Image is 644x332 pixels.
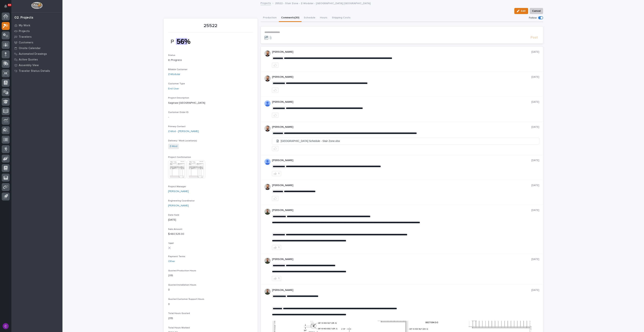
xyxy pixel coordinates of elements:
p: [PERSON_NAME] [272,75,531,79]
p: [DATE] [531,184,539,187]
button: like this post [272,146,278,151]
div: 1 [278,246,279,249]
span: Project Manager [168,186,186,188]
a: [PERSON_NAME] [168,189,189,193]
button: 1 [272,171,281,176]
img: AGNmyxaji213nCK4JzPdPN3H3CMBhXDSA2tJ_sy3UIa5=s96-c [264,50,271,56]
span: Project Confirmation [168,156,191,158]
p: [PERSON_NAME] [272,50,531,54]
a: [GEOGRAPHIC_DATA] Schedule - Stair Zone.xlsx [272,138,539,144]
button: Hours [318,14,330,22]
p: [DATE] [531,125,539,129]
a: Automated Drawings [11,51,62,57]
a: End User [168,87,179,91]
p: [DATE] [531,258,539,261]
p: Saginaw [GEOGRAPHIC_DATA] [168,101,253,105]
p: [PERSON_NAME] [272,209,531,212]
p: [DATE] [531,75,539,79]
p: [PERSON_NAME] [272,258,531,261]
button: 1 [272,276,281,281]
p: Assembly View [19,64,39,67]
div: 1 [278,172,279,175]
img: YfT01VdW5km_fD9vtmSjp9qLgh4S7JeMiOzs4Kw5bcI [168,35,196,48]
p: Follow [529,16,537,20]
span: Edit [521,9,526,13]
button: Cancel [530,8,543,14]
span: Project Description [168,97,189,99]
button: like this post [272,88,278,93]
p: 25522 [168,23,253,29]
a: Z-Mod - [PERSON_NAME] [168,129,199,133]
p: [PERSON_NAME] [272,100,531,104]
p: - [168,115,253,119]
p: [DATE] [531,100,539,104]
span: Status [168,54,175,56]
span: Post [531,35,538,40]
p: [PERSON_NAME] [272,289,531,292]
button: Production [261,14,279,22]
img: AOh14GjpcA6ydKGAvwfezp8OhN30Q3_1BHk5lQOeczEvCIoEuGETHm2tT-JUDAHyqffuBe4ae2BInEDZwLlH3tcCd_oYlV_i4... [264,100,271,106]
img: AATXAJw4slNr5ea0WduZQVIpKGhdapBAGQ9xVsOeEvl5=s96-c [264,209,271,215]
p: Automated Drawings [19,52,47,56]
p: 2115 [168,316,253,320]
p: Projects [19,30,30,33]
a: Assembly View [11,62,62,68]
p: Active Quotes [19,58,38,61]
img: AATXAJw4slNr5ea0WduZQVIpKGhdapBAGQ9xVsOeEvl5=s96-c [264,258,271,264]
a: Projects [11,28,62,34]
a: Z-Mod [170,144,177,148]
a: Travelers [11,34,62,40]
span: T&M? [168,242,174,245]
div: 02. Projects [14,16,33,20]
p: [PERSON_NAME] [272,159,531,162]
button: 1 [272,245,281,250]
p: Customers [19,41,33,44]
span: Billable Customer [168,68,187,71]
div: Notifications63 [5,5,10,11]
a: Projects [260,1,271,5]
button: Shipping Costs [330,14,353,22]
span: Quoted Installation Hours [168,284,196,286]
img: Workspace Logo [31,2,42,9]
a: Other [168,259,175,263]
span: Payment Terms [168,255,185,258]
span: Primary Contact [168,125,186,128]
p: 0 [168,302,253,306]
p: $ 460,525.00 [168,232,253,236]
a: [PERSON_NAME] [168,204,189,208]
a: Customers [11,40,62,45]
img: AOh14GjpcA6ydKGAvwfezp8OhN30Q3_1BHk5lQOeczEvCIoEuGETHm2tT-JUDAHyqffuBe4ae2BInEDZwLlH3tcCd_oYlV_i4... [264,159,271,165]
span: Customer Order ID [168,111,189,114]
p: Travelers [19,35,32,39]
button: Edit [514,8,528,14]
a: Z-Modular [168,72,180,76]
img: AGNmyxaji213nCK4JzPdPN3H3CMBhXDSA2tJ_sy3UIa5=s96-c [264,184,271,190]
span: Delivery / Work Location(s) [168,140,197,142]
span: Sale Amount [168,228,182,230]
p: 25522 - Stair Zone - Z-Modular - [GEOGRAPHIC_DATA] [GEOGRAPHIC_DATA] [275,1,370,5]
button: like this post [272,113,278,118]
span: Total Hours Worked [168,327,190,329]
img: AGNmyxaji213nCK4JzPdPN3H3CMBhXDSA2tJ_sy3UIa5=s96-c [264,75,271,81]
p: In Progress [168,58,253,62]
img: AATXAJw4slNr5ea0WduZQVIpKGhdapBAGQ9xVsOeEvl5=s96-c [264,289,271,295]
span: Quoted Customer Support Hours [168,298,204,300]
a: My Work [11,23,62,28]
button: Schedule [302,14,318,22]
button: like this post [272,196,278,201]
p: 63 [8,4,11,6]
p: [DATE] [531,159,539,162]
span: Date Sold [168,214,179,216]
p: [PERSON_NAME] [272,184,531,187]
p: 2115 [168,274,253,278]
p: Onsite Calendar [19,47,41,50]
a: Active Quotes [11,57,62,62]
p: Traveler Status Details [19,69,50,73]
p: [DATE] [531,209,539,212]
p: [PERSON_NAME] [272,125,531,129]
span: Customer Type [168,83,185,85]
button: like this post [272,63,278,68]
a: Traveler Status Details [11,68,62,74]
button: Comments (30) [279,14,302,22]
